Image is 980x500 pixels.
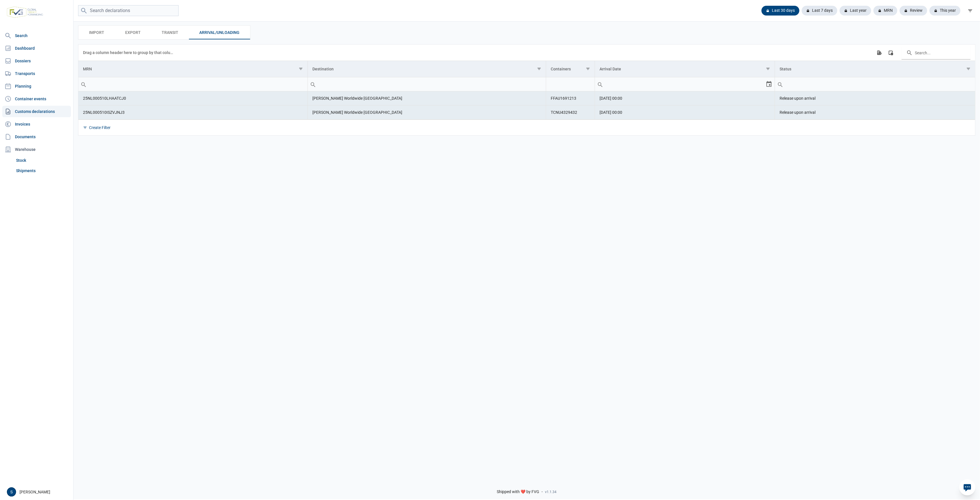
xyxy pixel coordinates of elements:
[537,67,541,71] span: Show filter options for column 'Destination'
[775,77,975,91] input: Filter cell
[5,4,45,20] img: FVG - Global freight forwarding
[586,67,590,71] span: Show filter options for column 'Containers'
[299,67,303,71] span: Show filter options for column 'MRN'
[545,490,557,494] span: v1.1.34
[89,125,111,130] div: Create Filter
[546,61,595,77] td: Column Containers
[7,487,70,497] div: [PERSON_NAME]
[308,77,318,91] div: Search box
[766,67,770,71] span: Show filter options for column 'Arrival Date'
[89,29,104,36] span: Import
[2,30,71,41] a: Search
[308,91,546,105] td: [PERSON_NAME] Worldwide [GEOGRAPHIC_DATA]
[600,110,622,115] span: [DATE] 00:00
[965,5,975,16] div: filter
[900,6,927,16] div: Review
[497,489,540,495] span: Shipped with ❤️ by FVG
[2,68,71,79] a: Transports
[551,96,576,101] span: FFAU1691213
[308,61,546,77] td: Column Destination
[125,29,141,36] span: Export
[83,67,92,71] div: MRN
[929,6,960,16] div: This year
[83,45,971,61] div: Data grid toolbar
[775,77,785,91] div: Search box
[78,5,179,16] input: Search declarations
[199,29,239,36] span: Arrival/Unloading
[802,6,837,16] div: Last 7 days
[551,110,577,115] span: TCNU4329432
[2,118,71,130] a: Invoices
[78,91,308,105] td: 25NL000510LHAATCJ0
[83,48,175,57] div: Drag a column header here to group by that column
[78,77,308,91] td: Filter cell
[542,489,543,495] span: -
[312,67,334,71] div: Destination
[2,93,71,105] a: Container events
[967,67,971,71] span: Show filter options for column 'Status'
[780,67,791,71] div: Status
[78,77,308,91] input: Filter cell
[780,96,815,101] span: Release upon arrival
[78,45,975,135] div: Data grid with 2 rows and 5 columns
[308,105,546,120] td: [PERSON_NAME] Worldwide [GEOGRAPHIC_DATA]
[78,105,308,120] td: 25NL000510ISZVJNJ3
[902,46,971,59] input: Search in the data grid
[595,61,775,77] td: Column Arrival Date
[2,106,71,117] a: Customs declarations
[600,67,621,71] div: Arrival Date
[2,80,71,92] a: Planning
[2,144,71,155] div: Warehouse
[14,155,71,166] a: Stock
[7,487,16,497] button: S
[600,96,622,101] span: [DATE] 00:00
[308,77,546,91] input: Filter cell
[840,6,871,16] div: Last year
[78,61,308,77] td: Column MRN
[775,61,975,77] td: Column Status
[162,29,178,36] span: Transit
[2,43,71,54] a: Dashboard
[766,77,772,91] div: Select
[886,47,896,58] div: Column Chooser
[14,166,71,176] a: Shipments
[873,6,897,16] div: MRN
[595,77,775,91] td: Filter cell
[595,77,605,91] div: Search box
[780,110,815,115] span: Release upon arrival
[595,77,766,91] input: Filter cell
[874,47,884,58] div: Export all data to Excel
[546,77,595,91] input: Filter cell
[761,6,799,16] div: Last 30 days
[2,55,71,67] a: Dossiers
[551,67,571,71] div: Containers
[2,131,71,143] a: Documents
[78,77,89,91] div: Search box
